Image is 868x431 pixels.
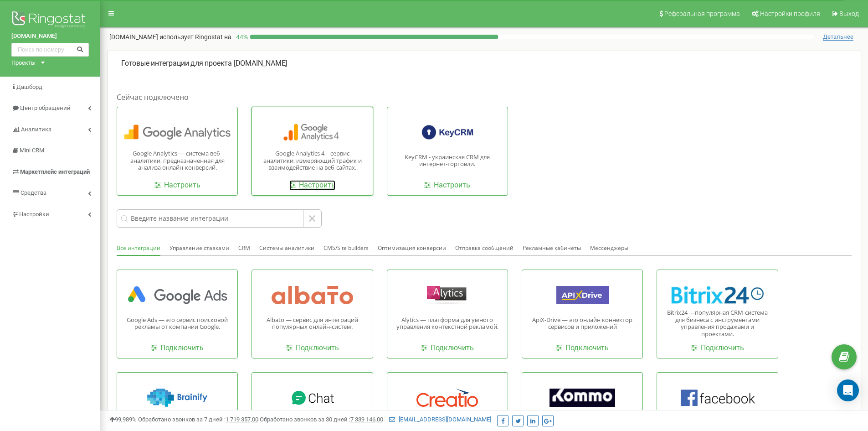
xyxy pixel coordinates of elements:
[529,317,636,331] p: ApiX-Drive — это онлайн коннектор сервисов и приложений
[20,168,90,175] span: Маркетплейс интеграций
[823,33,853,41] span: Детальнее
[523,241,581,255] button: Рекламные кабинеты
[324,241,369,255] button: CMS/Site builders
[117,241,160,256] button: Все интеграции
[11,59,36,68] div: Проекты
[590,241,628,255] button: Мессенджеры
[664,10,740,17] span: Реферальная программа
[159,33,231,41] span: использует Ringostat на
[231,32,250,42] p: 44 %
[394,154,501,168] p: KeyCRM - украинская CRM для интернет-торговли.
[421,343,474,353] a: Подключить
[20,147,44,154] span: Mini CRM
[11,43,89,57] input: Поиск по номеру
[121,59,232,68] span: Готовые интеграции для проекта
[839,10,859,17] span: Выход
[16,83,42,90] span: Дашборд
[21,189,46,196] span: Средства
[424,180,470,191] a: Настроить
[117,209,303,228] input: Введите название интеграции
[394,317,501,331] p: Alytics — платформа для умного управления контекстной рекламой.
[389,416,491,423] a: [EMAIL_ADDRESS][DOMAIN_NAME]
[19,211,49,218] span: Настройки
[154,180,200,191] a: Настроить
[350,416,383,423] u: 7 339 146,00
[11,9,89,32] img: Ringostat logo
[124,317,231,331] p: Google Ads — это сервис поисковой рекламы от компании Google.
[169,241,229,255] button: Управление ставками
[259,317,365,331] p: Albato — сервис для интеграций популярных онлайн-систем.
[556,343,609,353] a: Подключить
[260,416,383,423] span: Обработано звонков за 30 дней :
[259,241,314,255] button: Системы аналитики
[151,343,204,353] a: Подключить
[109,32,231,42] p: [DOMAIN_NAME]
[664,309,770,338] p: Bitrix24 —популярная CRM-система для бизнеса с инструментами управления продажами и проектами.
[455,241,514,255] button: Отправка сообщений
[760,10,820,17] span: Настройки профиля
[238,241,250,255] button: CRM
[20,104,71,111] span: Центр обращений
[11,32,89,41] a: [DOMAIN_NAME]
[226,416,258,423] u: 1 719 357,00
[378,241,446,255] button: Оптимизация конверсии
[259,150,365,171] p: Google Analytics 4 – сервис аналитики, измеряющий трафик и взаимодействие на веб-сайтах.
[109,416,137,423] span: 99,989%
[124,150,231,171] p: Google Analytics — система веб-аналитики, предназначенная для анализа онлайн-конверсий.
[691,343,744,353] a: Подключить
[138,416,258,423] span: Обработано звонков за 7 дней :
[117,92,852,102] h1: Сейчас подключено
[286,343,339,353] a: Подключить
[289,180,335,191] a: Настроить
[21,126,51,133] span: Аналитика
[837,379,859,401] div: Open Intercom Messenger
[121,58,847,69] p: [DOMAIN_NAME]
